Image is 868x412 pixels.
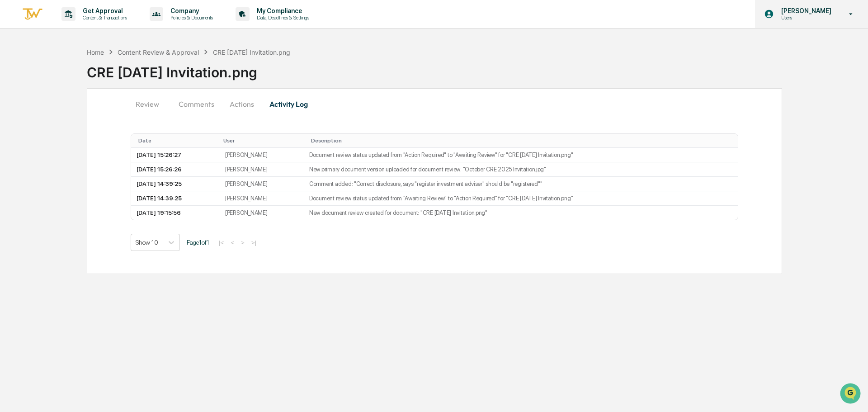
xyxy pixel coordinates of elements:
[216,239,226,246] button: |<
[131,206,220,220] td: [DATE] 19:15:56
[213,48,290,56] div: CRE [DATE] Invitation.png
[220,162,304,177] td: [PERSON_NAME]
[220,148,304,162] td: [PERSON_NAME]
[9,132,16,139] div: 🔎
[131,93,738,115] div: secondary tabs example
[131,177,220,191] td: [DATE] 14:39:25
[774,14,836,21] p: Users
[75,7,132,14] p: Get Approval
[774,7,836,14] p: [PERSON_NAME]
[154,72,165,83] button: Start new chat
[18,114,58,123] span: Preclearance
[9,19,165,33] p: How can we help?
[304,206,738,220] td: New document review created for document: "CRE [DATE] Invitation.png"
[250,7,314,14] p: My Compliance
[220,177,304,191] td: [PERSON_NAME]
[238,239,247,246] button: >
[31,78,114,85] div: We're available if you need us!
[118,48,199,56] div: Content Review & Approval
[75,14,132,21] p: Content & Transactions
[9,69,25,85] img: 1746055101610-c473b297-6a78-478c-a979-82029cc54cd1
[131,162,220,177] td: [DATE] 15:26:26
[304,148,738,162] td: Document review status updated from "Action Required" to "Awaiting Review" for "CRE [DATE] Invita...
[131,148,220,162] td: [DATE] 15:26:27
[22,7,43,22] img: logo
[187,239,209,246] span: Page 1 of 1
[163,14,217,21] p: Policies & Documents
[64,153,109,160] a: Powered byPylon
[249,239,259,246] button: >|
[304,177,738,191] td: Comment added: "​Correct disclosure, says "register investment adviser" should be "registered""
[5,110,62,127] a: 🖐️Preclearance
[131,93,171,115] button: Review
[163,7,217,14] p: Company
[228,239,237,246] button: <
[311,137,734,144] div: Toggle SortBy
[250,14,314,21] p: Data, Deadlines & Settings
[220,206,304,220] td: [PERSON_NAME]
[223,137,300,144] div: Toggle SortBy
[90,153,109,160] span: Pylon
[171,93,222,115] button: Comments
[62,110,116,127] a: 🗄️Attestations
[138,137,216,144] div: Toggle SortBy
[304,162,738,177] td: New primary document version uploaded for document review: "October CRE 2025 Invitation.jpg"
[839,382,863,407] iframe: Open customer support
[222,93,262,115] button: Actions
[75,114,112,123] span: Attestations
[18,131,57,140] span: Data Lookup
[66,115,73,122] div: 🗄️
[304,191,738,206] td: Document review status updated from "Awaiting Review" to "Action Required" for "CRE [DATE] Invita...
[131,191,220,206] td: [DATE] 14:39:25
[5,128,61,144] a: 🔎Data Lookup
[262,93,315,115] button: Activity Log
[220,191,304,206] td: [PERSON_NAME]
[31,69,148,78] div: Start new chat
[9,115,16,122] div: 🖐️
[87,48,104,56] div: Home
[87,57,868,81] div: CRE [DATE] Invitation.png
